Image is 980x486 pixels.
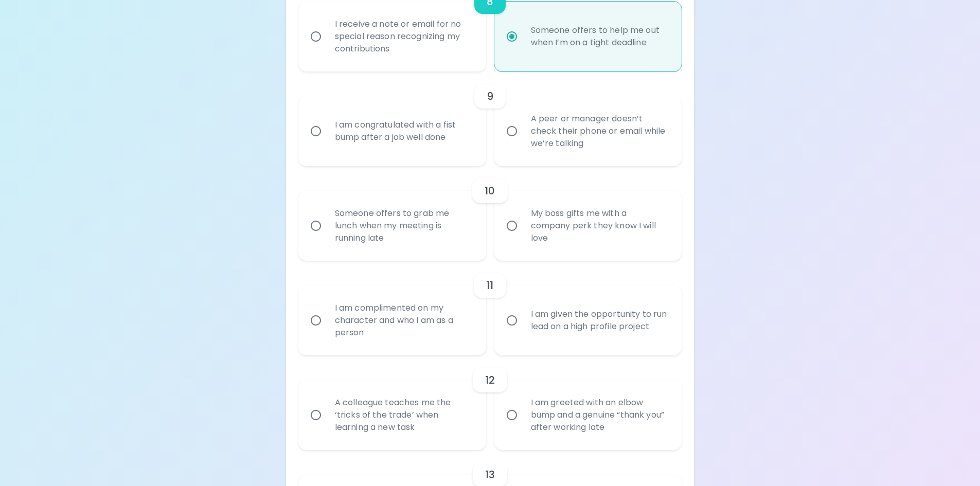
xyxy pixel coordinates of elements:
div: I am congratulated with a fist bump after a job well done [327,106,480,156]
div: A peer or manager doesn’t check their phone or email while we’re talking [523,100,676,162]
h6: 9 [487,88,493,104]
div: A colleague teaches me the ‘tricks of the trade’ when learning a new task [327,384,480,446]
div: I am given the opportunity to run lead on a high profile project [523,296,676,345]
div: My boss gifts me with a company perk they know I will love [523,195,676,257]
div: choice-group-check [298,355,682,450]
h6: 13 [485,466,495,483]
div: choice-group-check [298,166,682,261]
div: choice-group-check [298,71,682,166]
h6: 12 [485,372,495,388]
div: I am complimented on my character and who I am as a person [327,290,480,351]
div: I receive a note or email for no special reason recognizing my contributions [327,6,480,67]
h6: 10 [485,183,495,199]
div: Someone offers to help me out when I’m on a tight deadline [523,12,676,61]
div: Someone offers to grab me lunch when my meeting is running late [327,195,480,257]
h6: 11 [486,277,493,294]
div: choice-group-check [298,261,682,355]
div: I am greeted with an elbow bump and a genuine “thank you” after working late [523,384,676,446]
